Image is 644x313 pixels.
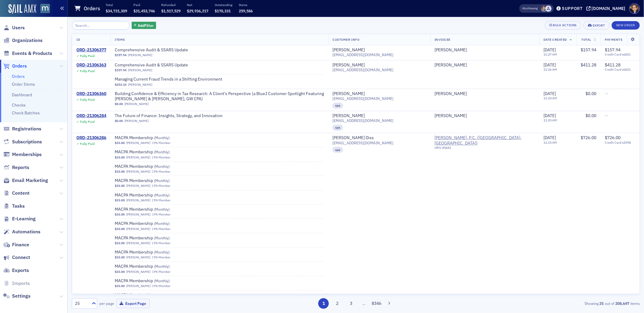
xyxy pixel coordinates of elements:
a: MACPA Membership (Monthly) [115,235,191,241]
span: $29,936,217 [187,8,208,13]
span: $726.00 [581,135,596,140]
a: MACPA Membership (Monthly) [115,264,191,269]
a: [PERSON_NAME] [128,53,152,57]
span: Linda Gardner [434,62,535,68]
a: Settings [3,293,30,299]
a: [PERSON_NAME] [434,91,467,97]
p: Paid [133,3,155,7]
time: 11:15 AM [543,140,557,145]
button: New Order [612,21,640,30]
a: Events & Products [3,50,52,57]
div: Fully Paid [80,69,95,73]
button: 1 [318,298,329,309]
a: MACPA Membership (Monthly) [115,221,191,226]
a: [PERSON_NAME] [126,141,150,145]
span: Viewing [523,6,538,11]
div: Fully Paid [80,142,95,146]
span: $1,517,529 [161,8,181,13]
span: Reports [12,164,29,171]
div: [PERSON_NAME] [332,113,365,119]
span: MACPA Membership [115,149,191,155]
div: ORD-21306363 [76,62,106,68]
div: 25 [75,300,88,307]
span: Invoicee [434,37,450,42]
button: 2 [332,298,343,309]
span: $411.28 [581,62,596,68]
span: $170,331 [215,8,231,13]
a: E-Learning [3,216,36,222]
span: MACPA Membership [115,264,191,269]
span: MACPA Membership [115,178,191,184]
span: Payments [605,37,622,42]
span: E-Learning [12,216,36,222]
span: Profile [629,3,640,14]
a: Orders [3,63,27,69]
span: $33.00 [115,212,125,216]
a: Subscriptions [3,139,42,145]
div: Fully Paid [80,120,95,124]
button: 3 [346,298,356,309]
a: Comprehensive Audit & SSARS Update [115,47,191,53]
a: MACPA Membership (Monthly) [115,292,191,298]
div: CPA Member [152,155,171,159]
span: Credit Card x6821 [605,53,635,56]
span: Exports [12,267,29,274]
div: CPA Member [152,184,171,188]
span: Registrations [12,126,41,132]
div: Bulk Actions [553,24,577,27]
a: [PERSON_NAME] [434,113,467,119]
span: Date Created [543,37,567,42]
span: $33.00 [115,255,125,259]
a: Registrations [3,126,41,132]
a: [PERSON_NAME] Diss [332,135,374,141]
span: Customer Info [332,37,359,42]
time: 11:20 AM [543,118,557,122]
span: Building Confidence & Efficiency in Tax Research: A Client’s Perspective (a BlueJ Customer Spotli... [115,91,324,102]
a: Content [3,190,30,196]
a: MACPA Membership (Monthly) [115,193,191,198]
a: [PERSON_NAME] [332,47,365,53]
a: Orders [12,74,25,79]
div: Export [593,24,605,27]
span: — [605,113,608,118]
span: ( Monthly ) [154,221,170,226]
div: ORD-21306284 [76,113,106,119]
p: Outstanding [215,3,232,7]
a: Organizations [3,37,43,44]
div: cpa [332,147,343,153]
a: Comprehensive Audit & SSARS Update [115,62,191,68]
a: Check Batches [12,110,40,116]
div: cpa [332,125,343,131]
span: Content [12,190,30,196]
span: $0.00 [115,119,123,123]
span: $411.28 [605,62,620,68]
a: Automations [3,228,40,235]
span: [EMAIL_ADDRESS][DOMAIN_NAME] [332,53,393,57]
span: $33.00 [115,284,125,288]
span: Events & Products [12,50,52,57]
a: [PERSON_NAME] [434,62,467,68]
span: Mary Brown [434,91,535,97]
span: Finance [12,241,29,248]
span: Users [12,24,25,31]
span: Memberships [12,151,42,158]
time: 11:24 AM [543,96,557,100]
div: CPA Member [152,212,171,216]
span: Tasks [12,203,25,209]
a: [PERSON_NAME] [126,255,150,259]
div: cpa [332,103,343,109]
span: $0.00 [115,102,123,106]
div: ORD-21306360 [76,91,106,97]
a: [PERSON_NAME] [126,170,150,174]
span: — [605,91,608,96]
span: [EMAIL_ADDRESS][DOMAIN_NAME] [332,118,393,123]
span: $157.94 [605,47,620,53]
p: Total [106,3,127,7]
span: MACPA Membership [115,278,191,284]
